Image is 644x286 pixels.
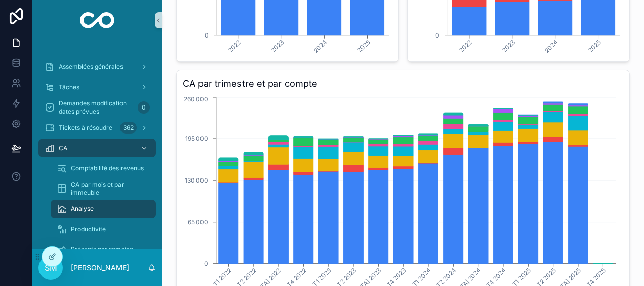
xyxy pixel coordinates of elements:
[80,12,115,28] img: App logo
[38,98,156,117] a: Demandes modification dates prévues0
[38,139,156,157] a: CA
[38,119,156,137] a: Tickets à résoudre362
[138,101,150,114] div: 0
[59,124,112,132] span: Tickets à résoudre
[183,77,623,91] h3: CA par trimestre et par compte
[51,159,156,177] a: Comptabilité des revenus
[51,240,156,259] a: Présents par semaine
[45,262,57,274] span: SM
[51,180,156,198] a: CA par mois et par immeuble
[38,78,156,96] a: Tâches
[71,164,144,172] span: Comptabilité des revenus
[356,38,372,54] tspan: 2025
[59,63,123,71] span: Assemblées générales
[71,245,133,254] span: Présents par semaine
[59,83,79,91] span: Tâches
[51,200,156,218] a: Analyse
[458,38,473,54] tspan: 2022
[71,181,146,197] span: CA par mois et par immeuble
[188,218,208,226] tspan: 65 000
[184,95,208,103] tspan: 260 000
[501,38,516,54] tspan: 2023
[71,225,106,233] span: Productivité
[59,144,67,152] span: CA
[71,205,94,213] span: Analyse
[51,220,156,238] a: Productivité
[185,176,208,184] tspan: 130 000
[205,31,209,39] tspan: 0
[185,135,208,142] tspan: 195 000
[59,99,134,116] span: Demandes modification dates prévues
[270,38,286,54] tspan: 2023
[204,259,208,267] tspan: 0
[312,38,329,54] tspan: 2024
[71,263,129,273] p: [PERSON_NAME]
[38,58,156,76] a: Assemblées générales
[435,31,439,39] tspan: 0
[543,38,559,54] tspan: 2024
[227,38,243,54] tspan: 2022
[120,122,137,134] div: 362
[587,38,602,54] tspan: 2025
[32,41,162,249] div: scrollable content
